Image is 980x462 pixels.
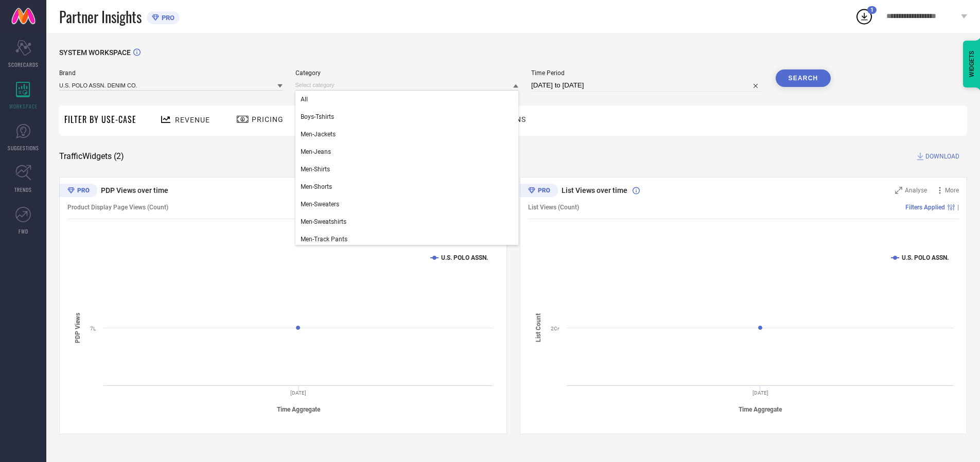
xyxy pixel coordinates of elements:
div: Men-Sweaters [295,196,519,213]
div: Men-Jeans [295,143,519,161]
span: Men-Shorts [301,183,332,190]
text: 2Cr [551,326,559,331]
div: Men-Shirts [295,161,519,178]
span: SCORECARDS [8,61,39,68]
text: U.S. POLO ASSN. [441,254,488,261]
span: Pricing [252,115,284,123]
text: [DATE] [752,390,768,396]
span: PDP Views over time [101,186,168,194]
div: All [295,91,519,108]
input: Select time period [531,79,763,92]
span: Category [295,69,519,77]
span: Men-Shirts [301,166,330,173]
tspan: Time Aggregate [739,406,782,413]
div: Men-Sweatshirts [295,213,519,230]
div: Men-Jackets [295,126,519,143]
tspan: Time Aggregate [277,406,321,413]
div: Open download list [855,7,873,26]
div: Premium [59,184,97,199]
span: Brand [59,69,283,77]
span: Men-Sweatshirts [301,218,346,225]
span: All [301,96,308,103]
span: SYSTEM WORKSPACE [59,48,131,57]
input: Select category [295,80,519,91]
tspan: PDP Views [74,312,81,343]
div: Premium [520,184,558,199]
span: Boys-Tshirts [301,113,334,120]
span: WORKSPACE [9,102,38,110]
span: More [945,187,959,194]
span: 1 [870,7,873,13]
text: U.S. POLO ASSN. [902,254,949,261]
button: Search [776,69,831,87]
span: SUGGESTIONS [8,144,39,152]
span: Men-Track Pants [301,236,347,243]
tspan: List Count [535,313,542,342]
span: Partner Insights [59,6,142,27]
span: Filters Applied [905,204,945,211]
span: Revenue [175,116,210,124]
span: Men-Jackets [301,131,336,138]
span: Time Period [531,69,763,77]
span: DOWNLOAD [925,151,959,162]
span: List Views (Count) [528,204,579,211]
span: Men-Sweaters [301,201,339,208]
span: List Views over time [562,186,627,194]
svg: Zoom [895,187,902,194]
text: [DATE] [290,390,306,396]
span: Product Display Page Views (Count) [67,204,168,211]
span: Traffic Widgets ( 2 ) [59,151,124,162]
span: Men-Jeans [301,148,331,155]
span: PRO [159,14,174,22]
span: Analyse [905,187,927,194]
div: Men-Shorts [295,178,519,196]
text: 7L [90,326,96,331]
span: Filter By Use-Case [64,113,136,126]
div: Boys-Tshirts [295,108,519,126]
span: | [957,204,959,211]
span: TRENDS [14,186,32,193]
div: Men-Track Pants [295,230,519,248]
span: FWD [19,227,28,235]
